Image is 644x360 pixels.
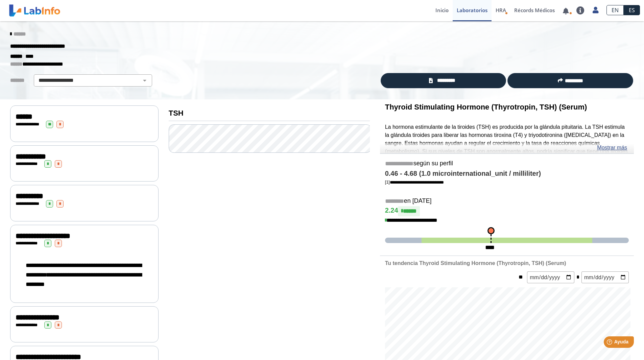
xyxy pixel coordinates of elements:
[581,271,629,283] input: mm/dd/yyyy
[385,123,629,172] p: La hormona estimulante de la tiroides (TSH) es producida por la glándula pituitaria. La TSH estim...
[385,103,587,111] b: Thyroid Stimulating Hormone (Thyrotropin, TSH) (Serum)
[385,179,444,185] a: [1]
[584,334,637,353] iframe: Help widget launcher
[496,7,506,14] span: HRA
[527,271,574,283] input: mm/dd/yyyy
[597,144,627,152] a: Mostrar más
[385,197,629,205] h5: en [DATE]
[385,260,566,266] b: Tu tendencia Thyroid Stimulating Hormone (Thyrotropin, TSH) (Serum)
[624,5,640,15] a: ES
[385,170,629,178] h4: 0.46 - 4.68 (1.0 microinternational_unit / milliliter)
[385,160,629,168] h5: según su perfil
[169,109,184,117] b: TSH
[385,206,629,216] h4: 2.24
[606,5,624,15] a: EN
